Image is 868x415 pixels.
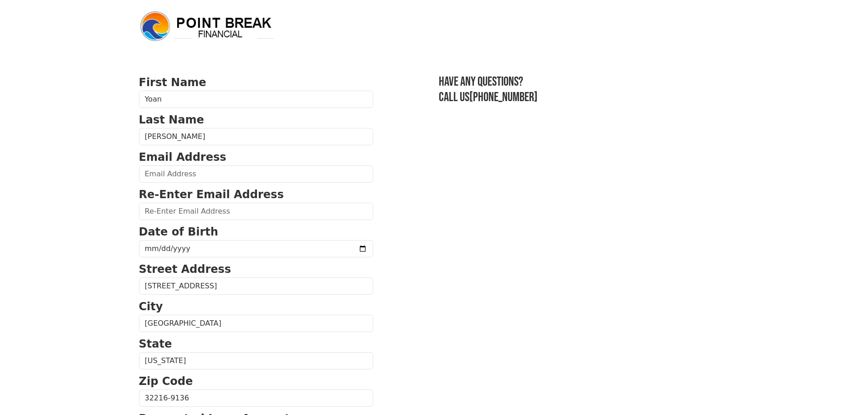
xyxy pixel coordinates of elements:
input: Last Name [139,128,373,145]
input: City [139,315,373,332]
img: logo.png [139,10,276,43]
strong: State [139,338,172,350]
strong: Date of Birth [139,225,218,238]
h3: Call us [439,90,729,105]
strong: Last Name [139,113,204,126]
input: First Name [139,91,373,108]
strong: Zip Code [139,375,193,388]
input: Zip Code [139,389,373,407]
strong: First Name [139,76,206,89]
input: Re-Enter Email Address [139,203,373,220]
strong: Street Address [139,263,231,276]
strong: Re-Enter Email Address [139,188,284,201]
strong: City [139,300,163,313]
h3: Have any questions? [439,74,729,90]
input: Email Address [139,165,373,183]
a: [PHONE_NUMBER] [469,90,538,105]
input: Street Address [139,277,373,295]
strong: Email Address [139,151,226,164]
